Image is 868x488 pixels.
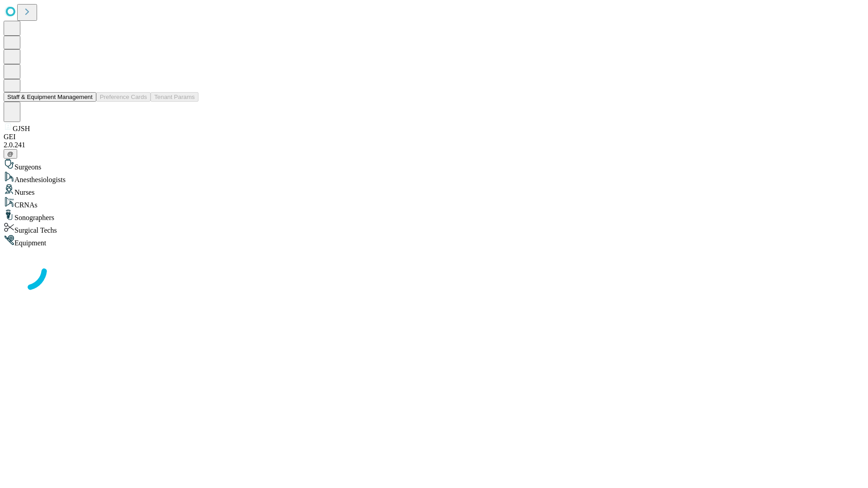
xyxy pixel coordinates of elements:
[4,184,864,197] div: Nurses
[4,149,17,159] button: @
[4,171,864,184] div: Anesthesiologists
[7,150,14,157] span: @
[4,209,864,222] div: Sonographers
[151,92,198,102] button: Tenant Params
[4,197,864,209] div: CRNAs
[13,125,30,132] span: GJSH
[4,133,864,141] div: GEI
[4,222,864,235] div: Surgical Techs
[4,92,96,102] button: Staff & Equipment Management
[96,92,151,102] button: Preference Cards
[4,235,864,247] div: Equipment
[4,159,864,171] div: Surgeons
[4,141,864,149] div: 2.0.241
